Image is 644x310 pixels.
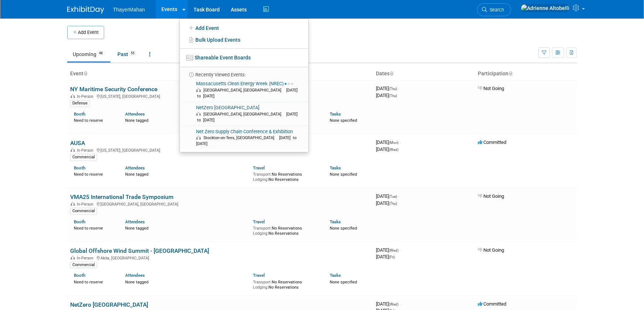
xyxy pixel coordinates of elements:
img: ExhibitDay [67,6,104,14]
span: [GEOGRAPHIC_DATA], [GEOGRAPHIC_DATA] [203,112,285,117]
span: Search [487,7,504,13]
a: Attendees [125,111,145,117]
a: Attendees [125,273,145,278]
span: Stockton-on-Tees, [GEOGRAPHIC_DATA] [203,135,278,140]
span: None specified [330,172,357,177]
img: In-Person Event [71,256,75,259]
a: Global Offshore Wind Summit - [GEOGRAPHIC_DATA] [70,247,209,254]
a: Travel [253,165,265,170]
a: Sort by Start Date [390,70,393,76]
a: Sort by Event Name [83,70,87,76]
span: [DATE] [376,86,399,91]
span: In-Person [77,94,96,99]
div: None tagged [125,117,248,123]
span: In-Person [77,148,96,153]
span: Lodging: [253,231,268,236]
span: Not Going [478,193,504,199]
span: (Wed) [389,302,398,306]
div: [GEOGRAPHIC_DATA], [GEOGRAPHIC_DATA] [70,201,370,207]
a: AUSA [70,139,85,147]
a: Bulk Upload Events [180,34,308,46]
span: None specified [330,226,357,231]
div: [US_STATE], [GEOGRAPHIC_DATA] [70,93,370,99]
img: Adrienne Altobelli [521,4,570,12]
a: Booth [74,273,85,278]
span: (Thu) [389,87,397,91]
a: Past55 [112,47,142,61]
div: No Reservations No Reservations [253,224,319,236]
span: Not Going [478,86,504,91]
a: Travel [253,219,265,224]
div: Commercial [70,208,97,214]
a: NetZero [GEOGRAPHIC_DATA] [GEOGRAPHIC_DATA], [GEOGRAPHIC_DATA] [DATE] to [DATE] [182,102,305,126]
a: Tasks [330,165,341,170]
span: [DATE] to [DATE] [196,112,298,123]
span: Lodging: [253,177,268,182]
img: seventboard-3.png [186,55,193,61]
a: Tasks [330,219,341,224]
a: Add Event [180,21,308,34]
div: None tagged [125,224,248,231]
a: Shareable Event Boards [180,51,308,64]
span: (Thu) [389,94,397,98]
a: Tasks [330,273,341,278]
span: Committed [478,139,506,145]
div: Akita, [GEOGRAPHIC_DATA] [70,255,370,261]
span: None specified [330,118,357,123]
span: - [398,86,399,91]
span: [DATE] [376,193,399,199]
div: No Reservations No Reservations [253,278,319,290]
div: Commercial [70,262,97,268]
span: - [400,247,401,253]
span: Committed [478,301,506,307]
th: Event [67,68,373,80]
a: NY Maritime Security Conference [70,86,157,93]
a: Upcoming48 [67,47,110,61]
div: Defense [70,100,90,107]
a: Massacusetts Clean Energy Week (NREC) [GEOGRAPHIC_DATA], [GEOGRAPHIC_DATA] [DATE] to [DATE] [182,78,305,102]
a: Net Zero Supply Chain Conference & Exhibition Stockton-on-Tees, [GEOGRAPHIC_DATA] [DATE] to [DATE] [182,126,305,150]
img: In-Person Event [71,202,75,206]
span: Transport: [253,226,272,231]
span: 48 [97,51,105,56]
span: (Tue) [389,194,397,199]
span: (Wed) [389,248,398,252]
span: [GEOGRAPHIC_DATA], [GEOGRAPHIC_DATA] [203,88,285,93]
a: Booth [74,111,85,117]
span: [DATE] [376,147,398,152]
span: Transport: [253,280,272,285]
span: [DATE] [376,139,401,145]
div: None tagged [125,170,248,177]
div: Need to reserve [74,278,114,285]
button: Add Event [67,26,104,39]
div: [US_STATE], [GEOGRAPHIC_DATA] [70,147,370,153]
a: Booth [74,165,85,170]
span: None specified [330,280,357,285]
th: Dates [373,68,475,80]
span: - [400,139,401,145]
div: Need to reserve [74,224,114,231]
a: Search [477,3,511,16]
span: 55 [129,51,137,56]
span: Not Going [478,247,504,253]
span: [DATE] [376,247,401,253]
div: Commercial [70,154,97,161]
a: Travel [253,273,265,278]
div: Need to reserve [74,170,114,177]
span: [DATE] [376,93,397,98]
li: Recently Viewed Events: [180,67,308,78]
th: Participation [475,68,577,80]
a: Attendees [125,219,145,224]
a: Sort by Participation Type [508,70,512,76]
span: - [398,193,399,199]
span: ThayerMahan [113,7,145,13]
span: (Thu) [389,201,397,206]
span: (Fri) [389,255,395,259]
a: Booth [74,219,85,224]
span: (Mon) [389,141,398,145]
div: Need to reserve [74,117,114,123]
span: [DATE] [376,254,395,259]
a: NetZero [GEOGRAPHIC_DATA] [70,301,148,308]
img: In-Person Event [71,148,75,152]
img: In-Person Event [71,94,75,98]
